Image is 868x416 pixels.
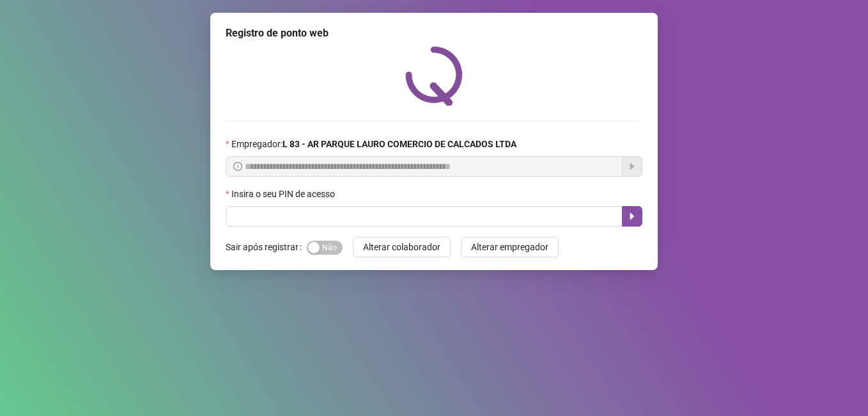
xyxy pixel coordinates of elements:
button: Alterar colaborador [353,237,451,257]
span: caret-right [627,211,637,221]
label: Sair após registrar [226,237,307,257]
label: Insira o seu PIN de acesso [226,187,343,201]
span: Alterar colaborador [363,240,440,254]
span: Empregador : [231,137,516,151]
strong: L 83 - AR PARQUE LAURO COMERCIO DE CALCADOS LTDA [283,139,516,149]
div: Registro de ponto web [226,26,642,41]
span: info-circle [233,162,242,171]
button: Alterar empregador [461,237,559,257]
span: Alterar empregador [471,240,548,254]
img: QRPoint [405,46,463,106]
